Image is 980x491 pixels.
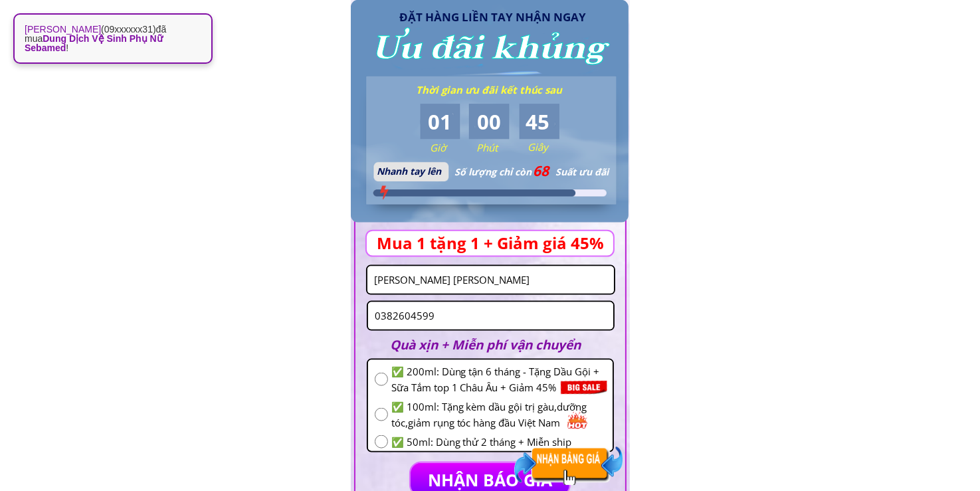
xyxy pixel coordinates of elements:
[25,33,163,53] span: Dung Dịch Vệ Sinh Phụ Nữ Sebamed
[372,23,607,74] h3: Ưu đãi khủng
[528,139,578,155] h3: Giây
[399,8,599,26] h3: ĐẶT HÀNG LIỀN TAY NHẬN NGAY
[391,335,599,355] h2: Quà xịn + Miễn phí vận chuyển
[371,302,610,330] input: Số điện thoại:
[391,434,606,450] span: ✅ 50ml: Dùng thử 2 tháng + Miễn ship
[454,165,609,178] span: Số lượng chỉ còn Suất ưu đãi
[104,24,153,35] span: 09xxxxxx31
[371,266,611,294] input: Họ và Tên:
[25,25,201,52] p: ( ) đã mua !
[476,140,527,155] h3: Phút
[430,140,480,155] h3: Giờ
[391,399,606,431] span: ✅ 100ml: Tặng kèm dầu gội trị gàu,dưỡng tóc,giảm rụng tóc hàng đầu Việt Nam
[534,162,549,179] span: 68
[25,24,101,35] strong: [PERSON_NAME]
[377,165,441,177] span: Nhanh tay lên
[391,363,606,395] span: ✅ 200ml: Dùng tận 6 tháng - Tặng Dầu Gội + Sữa Tắm top 1 Châu Âu + Giảm 45%
[416,82,572,98] h3: Thời gian ưu đãi kết thúc sau
[377,231,624,256] h3: Mua 1 tặng 1 + Giảm giá 45%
